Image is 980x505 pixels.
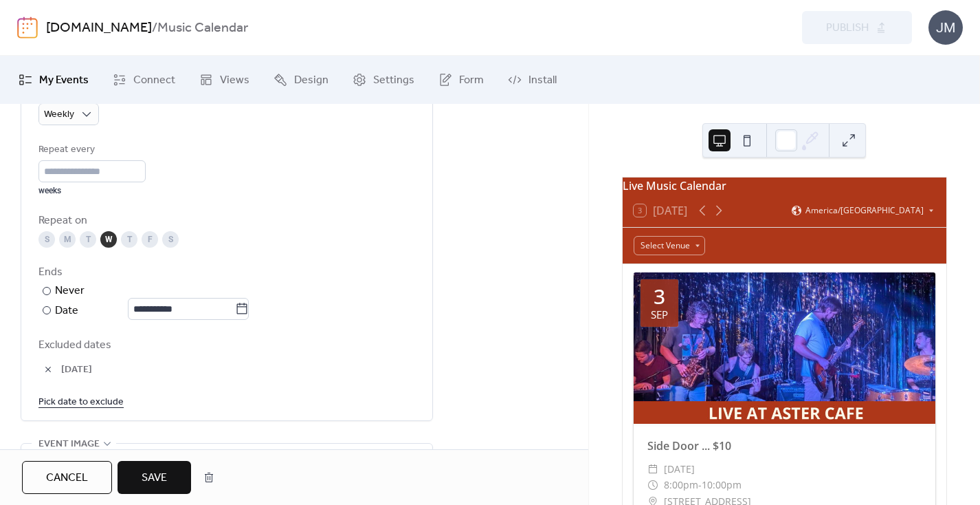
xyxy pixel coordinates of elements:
a: [DOMAIN_NAME] [46,15,152,41]
b: / [152,15,157,41]
div: ​ [647,461,658,477]
div: M [59,231,76,248]
span: Connect [133,72,175,89]
span: My Events [39,72,89,89]
a: Design [263,61,339,98]
button: Save [118,461,191,494]
div: ​ [647,477,658,493]
div: T [80,231,96,248]
div: Date [55,302,249,320]
span: Excluded dates [38,337,415,354]
span: Pick date to exclude [38,394,124,411]
div: Never [55,283,85,299]
span: 8:00pm [664,477,698,493]
div: Sep [651,310,668,320]
a: Views [189,61,260,98]
button: Cancel [22,461,112,494]
a: Side Door ... $10 [647,438,731,453]
div: Ends [38,264,412,281]
span: [DATE] [61,362,415,378]
div: S [162,231,179,248]
a: Settings [342,61,425,98]
span: Views [220,72,249,89]
span: Weekly [44,105,74,124]
div: Live Music Calendar [623,178,946,194]
div: weeks [38,185,146,196]
a: Form [428,61,494,98]
a: Install [498,61,567,98]
b: Music Calendar [157,15,248,41]
div: Repeat every [38,142,143,158]
span: - [698,477,702,493]
span: Install [528,72,557,89]
span: America/[GEOGRAPHIC_DATA] [805,206,924,215]
img: logo [17,17,38,39]
div: F [142,231,158,248]
span: Design [294,72,328,89]
div: 3 [654,286,665,307]
div: JM [928,10,963,45]
span: Save [142,470,167,486]
span: Cancel [46,470,88,486]
div: W [100,231,117,248]
span: Settings [373,72,414,89]
div: S [38,231,55,248]
a: Connect [102,61,186,98]
span: 10:00pm [702,477,742,493]
span: Form [459,72,484,89]
div: T [121,231,137,248]
span: [DATE] [664,461,695,477]
a: My Events [8,61,99,98]
span: Event image [38,436,100,453]
div: Repeat on [38,213,412,229]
